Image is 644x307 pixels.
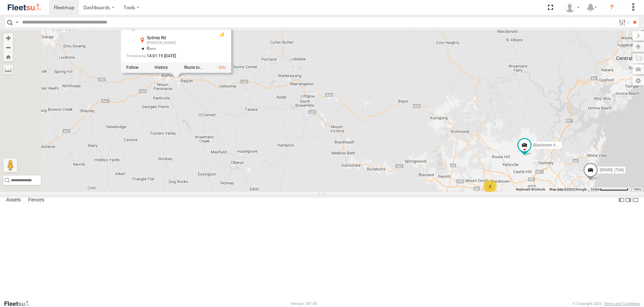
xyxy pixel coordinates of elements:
i: ? [606,2,617,13]
label: Measure [3,65,13,74]
a: View Asset Details [218,65,225,70]
label: Map Settings [632,76,644,86]
span: SPARE (T04) [599,168,624,172]
label: Search Query [14,17,20,27]
a: Terms and Conditions [604,302,640,306]
button: Drag Pegman onto the map to open Street View [3,158,17,172]
button: Zoom in [3,33,13,43]
label: View Asset History [155,65,168,70]
label: Fences [25,196,48,205]
label: Assets [3,196,24,205]
label: Search Filter Options [616,17,631,27]
label: Hide Summary Table [632,195,639,205]
span: Blacktown #1 (T09 - [PERSON_NAME]) [533,143,606,148]
label: Dock Summary Table to the Right [625,195,632,205]
button: Zoom out [3,43,13,52]
label: Realtime tracking of Asset [126,65,138,70]
label: Dock Summary Table to the Left [618,195,625,205]
button: Zoom Home [3,52,13,61]
div: GSM Signal = 3 [217,32,225,37]
div: Sydney Rd [146,36,212,41]
div: © Copyright 2025 - [572,302,640,306]
a: Terms (opens in new tab) [634,188,641,190]
div: 2 [483,180,497,193]
div: Version: 307.00 [291,302,317,306]
a: Visit our Website [4,300,35,307]
span: 10 km [591,187,600,191]
div: Date/time of location update [126,54,212,59]
div: [PERSON_NAME] [146,41,212,45]
label: Route To Location [184,65,202,70]
button: Map scale: 10 km per 79 pixels [588,187,630,192]
span: 0 [146,46,156,51]
div: Darren Small [562,2,582,13]
img: fleetsu-logo-horizontal.svg [7,3,42,12]
span: Map data ©2025 Google [549,187,586,191]
button: Keyboard shortcuts [516,187,545,192]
